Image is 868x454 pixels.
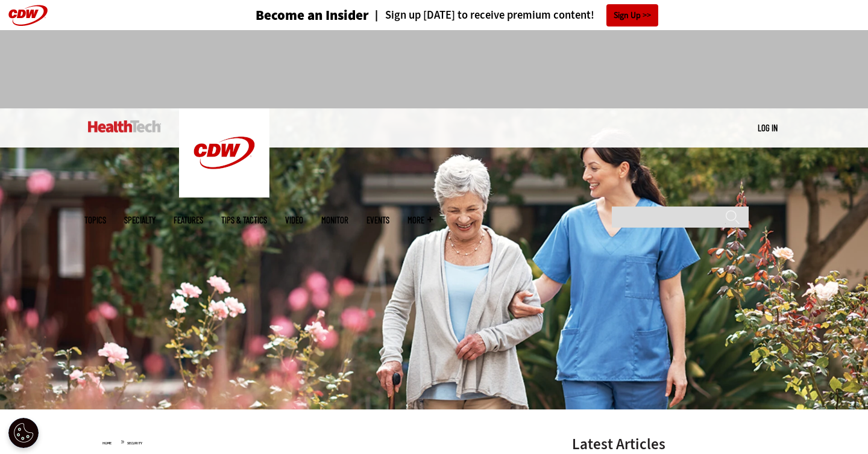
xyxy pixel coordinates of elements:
a: Features [174,216,203,225]
a: Events [366,216,389,225]
a: Become an Insider [210,8,369,22]
img: Home [88,120,161,132]
span: More [407,216,433,225]
div: User menu [758,122,778,134]
span: Specialty [124,216,156,225]
button: Open Preferences [8,418,39,448]
a: CDW [179,188,269,201]
img: Home [179,108,269,197]
div: Cookie Settings [8,418,39,448]
a: Home [102,441,112,446]
h3: Become an Insider [256,8,369,22]
a: Video [285,216,303,225]
a: MonITor [321,216,348,225]
iframe: advertisement [215,42,653,96]
a: Sign Up [606,4,658,26]
a: Security [127,441,142,446]
h3: Latest Articles [572,437,753,452]
a: Tips & Tactics [221,216,267,225]
a: Sign up [DATE] to receive premium content! [369,10,594,21]
div: » [102,437,540,446]
span: Topics [84,216,106,225]
a: Log in [758,122,778,133]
